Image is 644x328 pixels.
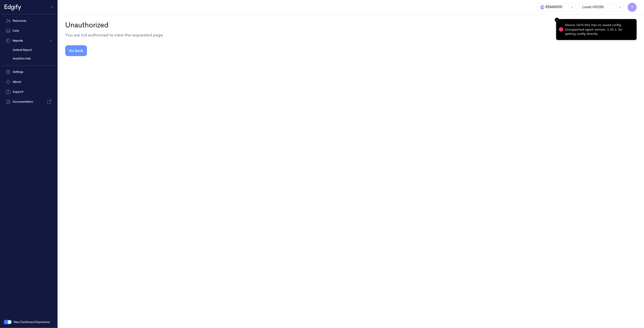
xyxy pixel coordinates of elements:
[65,20,637,30] div: Unauthorized
[2,16,56,25] a: Resources
[2,87,56,96] a: Support
[540,5,545,10] span: R e
[9,55,56,62] a: Analytics Hub
[2,77,56,86] button: About
[2,26,56,35] a: Data
[65,45,87,56] button: Go back
[2,67,56,76] a: Settings
[565,23,633,36] div: Device 1475-V01 Has no saved config. Unsupported agent version, 1.35.1, for getting config directly.
[2,36,56,45] button: Reports
[48,3,56,11] button: Toggle Navigation
[555,18,559,22] button: Close toast
[628,3,637,12] button: V
[65,32,637,38] div: You are not authorized to view the requested page
[9,46,56,54] a: Default Report
[2,97,56,106] a: Documentation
